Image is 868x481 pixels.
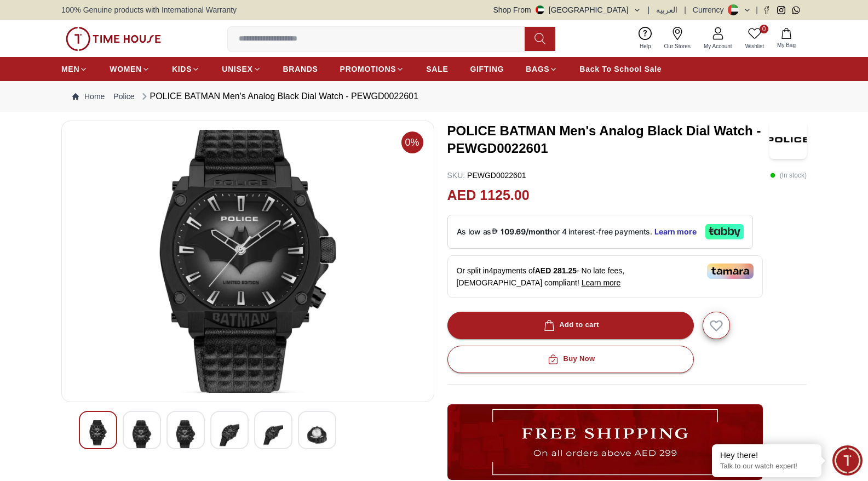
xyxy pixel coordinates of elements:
[771,26,802,51] button: My Bag
[71,130,425,393] img: POLICE BATMAN Men's Analog Black Dial Watch - PEWGD0022601
[693,4,728,15] div: Currency
[283,64,318,75] span: BRANDS
[66,27,161,51] img: ...
[61,4,237,15] span: 100% Genuine products with International Warranty
[762,6,771,14] a: Facebook
[493,4,641,15] button: Shop From[GEOGRAPHIC_DATA]
[658,25,697,53] a: Our Stores
[660,42,695,50] span: Our Stores
[769,121,807,159] img: POLICE BATMAN Men's Analog Black Dial Watch - PEWGD0022601
[720,462,813,471] p: Talk to our watch expert!
[110,59,150,79] a: WOMEN
[526,59,557,79] a: BAGS
[777,6,785,14] a: Instagram
[220,420,239,450] img: POLICE BATMAN Men's Analog Black Dial Watch - PEWGD0022601
[536,5,544,14] img: United Arab Emirates
[426,64,448,75] span: SALE
[426,59,448,79] a: SALE
[526,64,549,75] span: BAGS
[832,445,863,476] div: Chat Widget
[61,59,88,79] a: MEN
[760,25,768,33] span: 0
[307,420,327,450] img: POLICE BATMAN Men's Analog Black Dial Watch - PEWGD0022601
[447,312,694,339] button: Add to cart
[172,64,192,75] span: KIDS
[132,420,152,450] img: POLICE BATMAN Men's Analog Black Dial Watch - PEWGD0022601
[401,131,423,153] span: 0%
[470,64,504,75] span: GIFTING
[633,25,658,53] a: Help
[263,420,283,450] img: POLICE BATMAN Men's Analog Black Dial Watch - PEWGD0022601
[61,64,79,75] span: MEN
[582,278,621,287] span: Learn more
[739,25,771,53] a: 0Wishlist
[447,404,763,480] img: ...
[447,171,465,180] span: SKU :
[707,264,754,279] img: Tamara
[340,59,405,79] a: PROMOTIONS
[684,4,686,15] span: |
[447,122,769,157] h3: POLICE BATMAN Men's Analog Black Dial Watch - PEWGD0022601
[340,64,396,75] span: PROMOTIONS
[773,41,800,49] span: My Bag
[656,4,677,15] button: العربية
[545,353,595,365] div: Buy Now
[648,4,650,15] span: |
[110,64,142,75] span: WOMEN
[579,64,662,75] span: Back To School Sale
[447,255,763,298] div: Or split in 4 payments of - No late fees, [DEMOGRAPHIC_DATA] compliant!
[172,59,200,79] a: KIDS
[139,90,418,103] div: POLICE BATMAN Men's Analog Black Dial Watch - PEWGD0022601
[222,59,261,79] a: UNISEX
[470,59,504,79] a: GIFTING
[72,91,105,102] a: Home
[635,42,656,50] span: Help
[770,170,807,181] p: ( In stock )
[579,59,662,79] a: Back To School Sale
[447,185,530,206] h2: AED 1125.00
[447,170,526,181] p: PEWGD0022601
[792,6,800,14] a: Whatsapp
[176,420,196,450] img: POLICE BATMAN Men's Analog Black Dial Watch - PEWGD0022601
[283,59,318,79] a: BRANDS
[535,266,577,275] span: AED 281.25
[542,319,599,331] div: Add to cart
[756,4,758,15] span: |
[222,64,252,75] span: UNISEX
[61,81,807,112] nav: Breadcrumb
[113,91,134,102] a: Police
[88,420,108,445] img: POLICE BATMAN Men's Analog Black Dial Watch - PEWGD0022601
[447,346,694,373] button: Buy Now
[741,42,768,50] span: Wishlist
[720,450,813,461] div: Hey there!
[699,42,737,50] span: My Account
